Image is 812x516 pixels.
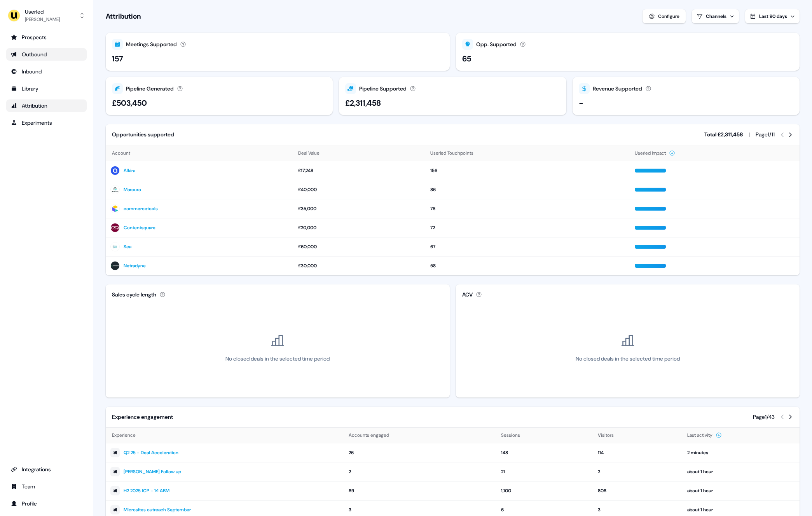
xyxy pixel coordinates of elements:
div: Configure [658,12,679,20]
div: Profile [11,500,82,507]
button: Accounts engaged [349,428,398,442]
div: 72 [430,224,625,232]
div: 76 [430,205,625,213]
div: Library [11,85,82,92]
div: Experiments [11,119,82,127]
div: - [579,97,583,109]
a: Go to profile [6,497,87,510]
button: Userled[PERSON_NAME] [6,6,87,25]
div: 148 [501,449,589,457]
div: Sales cycle length [112,291,156,299]
div: Attribution [11,102,82,110]
div: 86 [430,186,625,193]
div: Meetings Supported [126,40,177,49]
button: Configure [643,9,686,23]
div: £30,000 [298,262,421,270]
div: Userled [25,8,60,16]
a: Go to integrations [6,463,87,476]
div: 65 [462,53,471,64]
div: 114 [598,449,678,457]
div: £503,450 [112,97,147,109]
div: No closed deals in the selected time period [225,355,330,363]
div: 156 [430,167,625,174]
div: [PERSON_NAME] [25,16,60,23]
button: Userled Touchpoints [430,146,483,160]
div: 89 [349,487,492,495]
div: £2,311,458 [345,97,381,109]
div: 2 [349,468,492,476]
div: Opp. Supported [476,40,517,49]
div: £20,000 [298,224,421,232]
div: £60,000 [298,243,421,251]
div: 3 [349,506,492,514]
div: about 1 hour [687,468,795,476]
a: Marcura [124,186,141,193]
div: 58 [430,262,625,270]
div: Pipeline Supported [359,85,407,93]
button: Last 90 days [745,9,800,23]
div: Team [11,483,82,490]
div: Inbound [11,68,82,75]
button: Visitors [598,428,623,442]
a: Go to Inbound [6,65,87,78]
div: Experience engagement [112,413,173,421]
button: Deal Value [298,146,329,160]
div: ACV [462,291,473,299]
a: Go to prospects [6,31,87,44]
div: 2 [598,468,678,476]
span: Last 90 days [759,13,787,19]
div: Opportunities supported [112,131,174,139]
a: Go to team [6,480,87,493]
div: Prospects [11,33,82,41]
div: £40,000 [298,186,421,193]
div: Page 1 / 11 [756,131,775,139]
a: H2 2025 ICP - 1:1 ABM [124,487,169,495]
a: Alkira [124,167,135,174]
button: Account [112,146,140,160]
button: Pipeline Supported£2,311,458 [339,77,566,115]
div: Total £2,311,458 [704,131,743,139]
button: Userled Impact [635,146,675,160]
div: about 1 hour [687,506,795,514]
button: Channels [692,9,739,23]
button: Last activity [687,428,722,442]
button: Meetings Supported157 [106,33,450,71]
a: Contentsquare [124,224,155,232]
div: 2 minutes [687,449,795,457]
a: Go to templates [6,82,87,95]
button: Pipeline Generated£503,450 [106,77,333,115]
a: Netradyne [124,262,146,270]
div: Pipeline Generated [126,85,174,93]
div: £35,000 [298,205,421,213]
div: Channels [706,13,726,20]
div: Revenue Supported [593,85,642,93]
a: Go to attribution [6,99,87,112]
div: 67 [430,243,625,251]
div: about 1 hour [687,487,795,495]
div: 1,100 [501,487,589,495]
a: Microsites outreach September [124,506,191,514]
div: No closed deals in the selected time period [576,355,680,363]
div: Integrations [11,465,82,473]
div: 3 [598,506,678,514]
div: 6 [501,506,589,514]
div: Page 1 / 43 [753,413,775,421]
div: 21 [501,468,589,476]
a: Q2 25 - Deal Acceleration [124,449,178,457]
a: Go to outbound experience [6,48,87,61]
div: Outbound [11,51,82,58]
a: Go to experiments [6,117,87,129]
button: Sessions [501,428,529,442]
div: 26 [349,449,492,457]
a: [PERSON_NAME] Follow up [124,468,181,476]
div: 157 [112,53,123,64]
h1: Attribution [106,12,141,21]
a: Sea [124,243,131,251]
button: Revenue Supported- [573,77,800,115]
div: £17,248 [298,167,421,174]
a: commercetools [124,205,158,213]
button: Experience [112,428,145,442]
div: 808 [598,487,678,495]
